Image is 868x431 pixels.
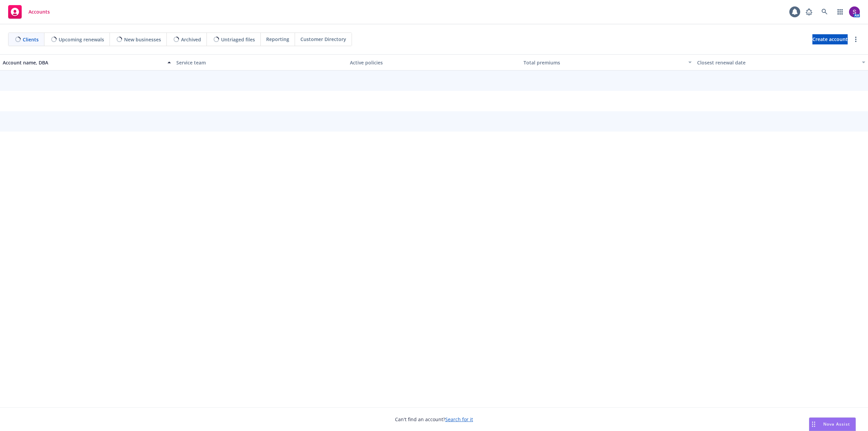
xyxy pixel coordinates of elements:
a: more [852,35,860,43]
span: Create account [812,33,848,46]
span: Clients [23,36,39,43]
div: Service team [176,59,344,66]
div: Account name, DBA [3,59,163,66]
span: Upcoming renewals [59,36,104,43]
a: Report a Bug [802,5,816,19]
span: Accounts [28,9,50,15]
a: Create account [812,34,848,44]
button: Active policies [347,54,521,71]
a: Search [818,5,831,19]
button: Nova Assist [809,417,856,431]
span: Customer Directory [300,36,346,43]
span: New businesses [124,36,161,43]
span: Archived [181,36,201,43]
button: Closest renewal date [694,54,868,71]
span: Untriaged files [221,36,255,43]
span: Can't find an account? [395,416,473,423]
div: Drag to move [809,418,818,431]
button: Total premiums [521,54,694,71]
a: Switch app [833,5,847,19]
button: Service team [174,54,347,71]
div: Total premiums [524,59,684,66]
div: Active policies [350,59,518,66]
span: Nova Assist [823,421,850,427]
span: Reporting [266,36,289,43]
img: photo [849,6,860,17]
div: Closest renewal date [697,59,858,66]
a: Accounts [5,2,53,21]
a: Search for it [445,416,473,423]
